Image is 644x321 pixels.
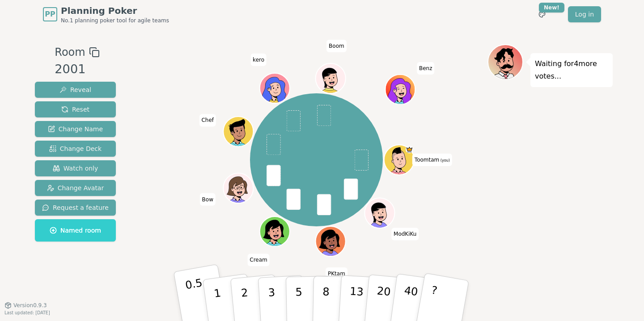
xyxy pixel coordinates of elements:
button: Change Deck [35,141,116,157]
div: New! [539,3,564,13]
button: Request a feature [35,200,116,216]
span: Click to change your name [326,267,347,280]
button: New! [534,6,550,22]
span: Click to change your name [391,228,419,240]
span: No.1 planning poker tool for agile teams [61,17,169,24]
button: Version0.9.3 [4,302,47,309]
span: Planning Poker [61,4,169,17]
span: Click to change your name [247,254,269,266]
span: Version 0.9.3 [13,302,47,309]
button: Named room [35,219,116,242]
div: 2001 [55,60,99,79]
a: PPPlanning PokerNo.1 planning poker tool for agile teams [43,4,169,24]
button: Watch only [35,160,116,176]
span: Change Avatar [47,183,104,192]
button: Change Avatar [35,180,116,196]
span: Last updated: [DATE] [4,310,50,315]
button: Reset [35,101,116,117]
span: Reveal [59,85,91,94]
span: PP [45,9,55,20]
button: Reveal [35,82,116,98]
a: Log in [568,6,601,22]
span: Room [55,44,85,60]
span: Click to change your name [412,154,452,166]
span: Named room [50,226,101,235]
span: Click to change your name [200,193,216,206]
span: Watch only [53,164,98,173]
p: Waiting for 4 more votes... [535,58,608,83]
span: Change Name [48,125,103,133]
span: Click to change your name [250,54,267,66]
button: Click to change your avatar [385,146,413,174]
button: Change Name [35,121,116,137]
span: Reset [61,105,89,114]
span: Change Deck [49,144,102,153]
span: Click to change your name [199,114,216,127]
span: Click to change your name [417,62,435,75]
span: Click to change your name [326,40,347,52]
span: (you) [439,158,450,163]
span: Request a feature [42,203,109,212]
span: Toomtam is the host [406,146,414,154]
